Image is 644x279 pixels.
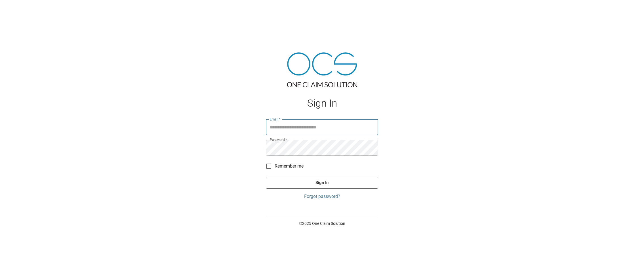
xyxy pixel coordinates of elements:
p: © 2025 One Claim Solution [266,221,378,226]
img: ocs-logo-tra.png [287,52,357,87]
label: Email [270,117,281,122]
h1: Sign In [266,98,378,109]
label: Password [270,137,287,142]
button: Sign In [266,177,378,189]
span: Remember me [275,163,304,170]
a: Forgot password? [266,193,378,200]
img: ocs-logo-white-transparent.png [7,3,30,15]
